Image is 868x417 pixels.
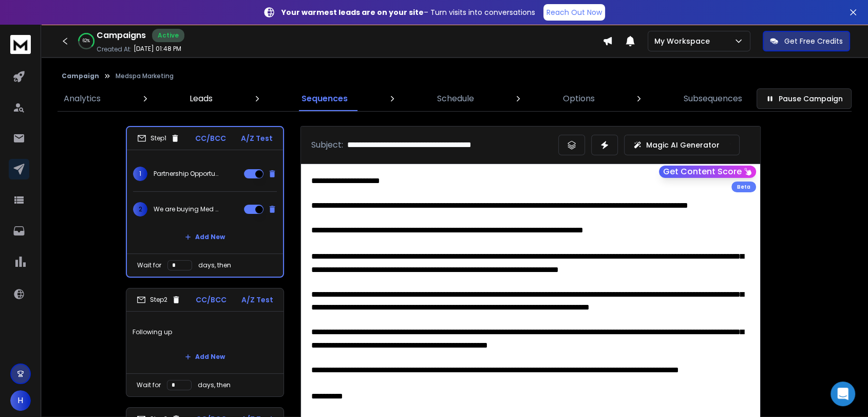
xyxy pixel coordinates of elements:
[757,88,852,109] button: Pause Campaign
[684,93,742,105] p: Subsequences
[10,35,31,54] img: logo
[241,295,273,305] p: A/Z Test
[137,295,181,304] div: Step 2
[281,7,535,17] p: – Turn visits into conversations
[281,7,424,17] strong: Your warmest leads are on your site
[831,382,855,406] div: Open Intercom Messenger
[134,45,181,53] p: [DATE] 01:48 PM
[137,134,180,143] div: Step 1
[763,31,850,51] button: Get Free Credits
[137,261,161,269] p: Wait for
[133,202,147,216] span: 2
[97,29,146,42] h1: Campaigns
[295,86,354,111] a: Sequences
[10,390,31,411] button: H
[437,93,474,105] p: Schedule
[195,133,226,143] p: CC/BCC
[126,288,284,397] li: Step2CC/BCCA/Z TestFollowing upAdd NewWait fordays, then
[133,167,147,181] span: 1
[97,45,131,53] p: Created At:
[198,381,231,389] p: days, then
[624,135,740,155] button: Magic AI Generator
[58,86,107,111] a: Analytics
[311,139,343,151] p: Subject:
[241,133,273,143] p: A/Z Test
[198,261,231,269] p: days, then
[301,93,348,105] p: Sequences
[543,4,605,21] a: Reach Out Now
[183,86,219,111] a: Leads
[133,318,277,347] p: Following up
[557,86,601,111] a: Options
[677,86,748,111] a: Subsequences
[731,182,756,192] div: Beta
[659,166,756,178] button: Get Content Score
[196,295,227,305] p: CC/BCC
[646,140,720,150] p: Magic AI Generator
[137,381,161,389] p: Wait for
[62,72,99,80] button: Campaign
[83,38,90,44] p: 62 %
[177,227,233,247] button: Add New
[190,93,213,105] p: Leads
[116,72,174,80] p: Medspa Marketing
[154,170,219,178] p: Partnership Opportunity for Your Med Spa
[431,86,480,111] a: Schedule
[152,29,184,42] div: Active
[546,7,602,17] p: Reach Out Now
[177,347,233,367] button: Add New
[126,126,284,278] li: Step1CC/BCCA/Z Test1Partnership Opportunity for Your Med Spa2We are buying Med SpasAdd NewWait fo...
[154,205,219,213] p: We are buying Med Spas
[784,36,843,46] p: Get Free Credits
[64,93,101,105] p: Analytics
[563,93,595,105] p: Options
[654,36,714,46] p: My Workspace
